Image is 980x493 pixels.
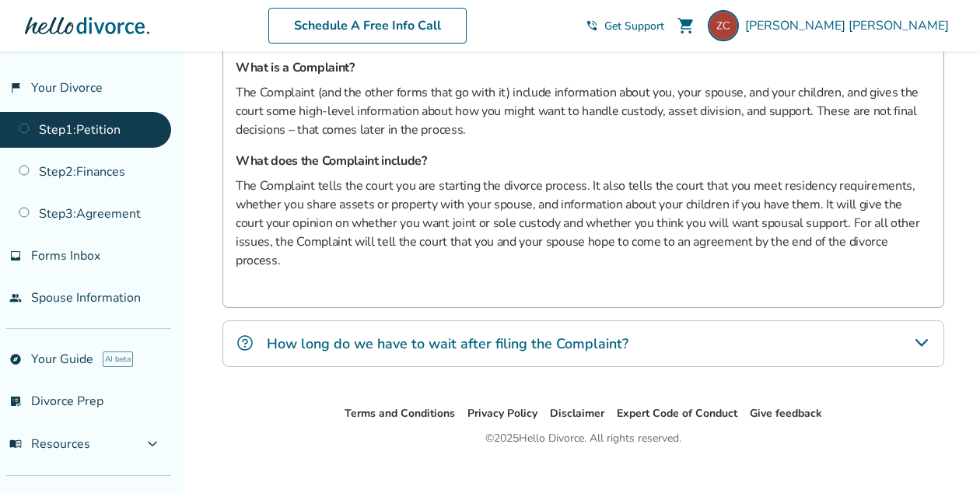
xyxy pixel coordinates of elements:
[345,406,455,421] a: Terms and Conditions
[9,435,90,453] span: Resources
[9,292,22,304] span: people
[902,418,980,493] iframe: Chat Widget
[236,152,427,170] strong: What does the Complaint include?
[267,334,628,354] h4: How long do we have to wait after filing the Complaint?
[604,19,664,33] span: Get Support
[708,10,739,41] img: zcohen89@gmail.com
[617,406,737,421] a: Expert Code of Conduct
[236,334,254,352] img: How long do we have to wait after filing the Complaint?
[222,320,944,367] div: How long do we have to wait after filing the Complaint?
[236,83,931,139] p: The Complaint (and the other forms that go with it) include information about you, your spouse, a...
[9,395,22,407] span: list_alt_check
[103,351,133,367] span: AI beta
[236,177,931,270] p: The Complaint tells the court you are starting the divorce process. It also tells the court that ...
[268,8,467,44] a: Schedule A Free Info Call
[677,16,695,35] span: shopping_cart
[485,429,681,448] div: © 2025 Hello Divorce. All rights reserved.
[586,19,664,33] a: phone_in_talkGet Support
[467,406,537,421] a: Privacy Policy
[550,404,604,423] li: Disclaimer
[9,82,22,94] span: flag_2
[9,353,22,365] span: explore
[9,438,22,450] span: menu_book
[31,247,100,264] span: Forms Inbox
[745,17,955,34] span: [PERSON_NAME] [PERSON_NAME]
[750,404,822,423] li: Give feedback
[586,19,598,32] span: phone_in_talk
[236,59,355,76] strong: What is a Complaint?
[143,435,162,453] span: expand_more
[9,250,22,262] span: inbox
